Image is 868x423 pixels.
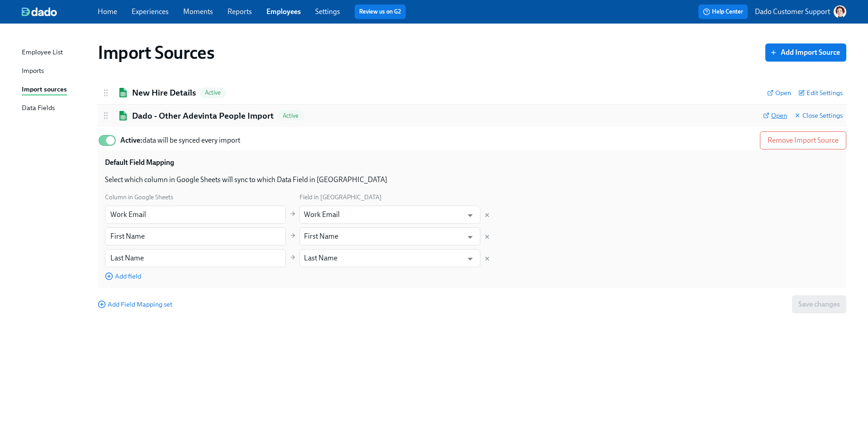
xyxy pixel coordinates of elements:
[118,88,128,97] img: Google Sheets
[463,230,477,244] button: Open
[22,47,63,58] div: Employee List
[765,43,846,62] button: Add Import Source
[359,7,401,16] a: Review us on G2
[105,158,174,168] h3: Default Field Mapping
[760,131,846,149] button: Remove Import Source
[118,111,128,120] img: Google Sheets
[98,7,117,16] a: Home
[834,5,846,18] img: AATXAJw-nxTkv1ws5kLOi-TQIsf862R-bs_0p3UQSuGH=s96-c
[794,111,843,120] button: Close Settings
[98,105,846,127] div: Google SheetsDado - Other Adevinta People ImportActiveOpenClose Settings
[120,136,142,144] strong: Active:
[105,272,141,281] button: Add field
[105,193,173,201] span: Column in Google Sheets
[22,7,98,16] a: dado
[299,193,382,201] span: Field in [GEOGRAPHIC_DATA]
[755,5,846,18] button: Dado Customer Support
[463,208,477,222] button: Open
[698,5,748,19] button: Help Center
[463,252,477,266] button: Open
[22,47,90,58] a: Employee List
[22,84,67,96] div: Import sources
[768,136,839,145] span: Remove Import Source
[120,136,240,144] span: data will be synced every import
[132,110,274,122] h2: Dado - Other Adevinta People Import
[199,89,226,96] span: Active
[767,88,791,97] a: Open
[22,84,90,96] a: Import sources
[98,42,214,63] h1: Import Sources
[132,7,169,16] a: Experiences
[105,175,839,185] p: Select which column in Google Sheets will sync to which Data Field in [GEOGRAPHIC_DATA]
[763,111,787,120] a: Open
[22,103,55,114] div: Data Fields
[484,255,490,262] button: Delete mapping
[183,7,213,16] a: Moments
[703,7,743,16] span: Help Center
[277,112,304,119] span: Active
[484,234,490,240] button: Delete mapping
[772,48,840,57] span: Add Import Source
[228,7,252,16] a: Reports
[132,87,196,99] h2: New Hire Details
[98,82,846,104] div: Google SheetsNew Hire DetailsActiveOpenEdit Settings
[315,7,340,16] a: Settings
[22,7,57,16] img: dado
[484,212,490,218] button: Delete mapping
[22,103,90,114] a: Data Fields
[266,7,301,16] a: Employees
[355,5,406,19] button: Review us on G2
[22,66,44,77] div: Imports
[798,88,843,97] button: Edit Settings
[98,300,172,309] button: Add Field Mapping set
[22,66,90,77] a: Imports
[755,7,830,17] p: Dado Customer Support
